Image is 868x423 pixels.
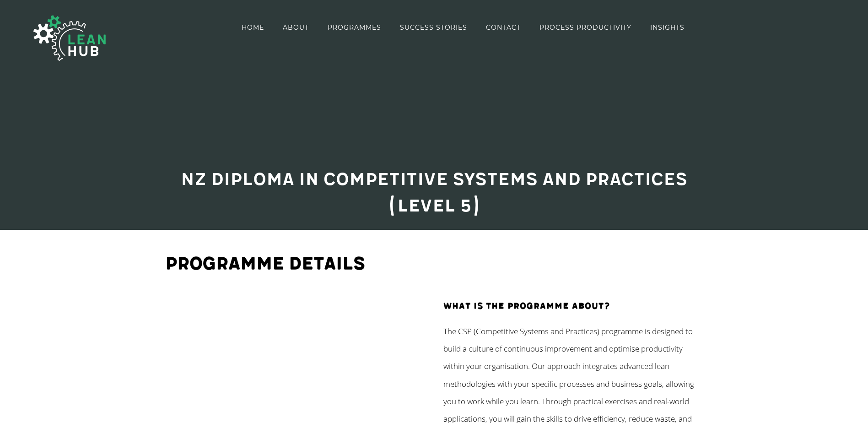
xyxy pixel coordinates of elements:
[539,1,631,54] a: PROCESS PRODUCTIVITY
[387,195,481,217] span: (Level 5)
[242,24,264,31] span: HOME
[242,1,685,54] nav: Main Menu
[242,1,264,54] a: HOME
[650,1,685,54] a: INSIGHTS
[486,1,521,54] a: CONTACT
[328,24,381,31] span: PROGRAMMES
[283,24,309,31] span: ABOUT
[165,253,365,275] strong: Programme details
[539,24,631,31] span: PROCESS PRODUCTIVITY
[181,169,687,190] span: NZ Diploma in Competitive Systems and Practices
[650,24,685,31] span: INSIGHTS
[486,24,521,31] span: CONTACT
[443,301,610,311] strong: What is the programme about?
[24,5,115,70] img: The Lean Hub | Optimising productivity with Lean Logo
[328,1,381,54] a: PROGRAMMES
[400,24,467,31] span: SUCCESS STORIES
[400,1,467,54] a: SUCCESS STORIES
[283,1,309,54] a: ABOUT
